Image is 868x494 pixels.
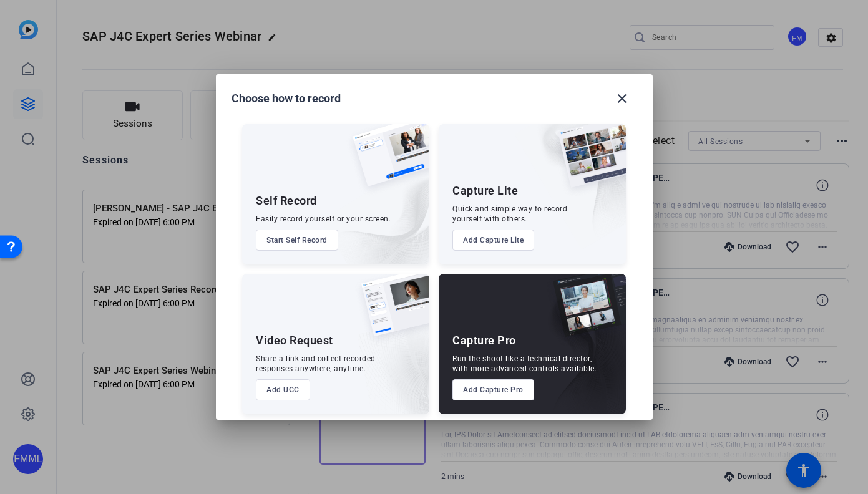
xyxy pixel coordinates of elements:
[549,124,626,200] img: capture-lite.png
[452,204,567,224] div: Quick and simple way to record yourself with others.
[256,333,333,348] div: Video Request
[452,379,534,400] button: Add Capture Pro
[534,289,626,414] img: embarkstudio-capture-pro.png
[452,230,534,251] button: Add Capture Lite
[343,124,429,199] img: self-record.png
[256,230,338,251] button: Start Self Record
[357,312,429,414] img: embarkstudio-ugc-content.png
[615,91,630,106] mat-icon: close
[352,274,429,349] img: ugc-content.png
[321,151,429,264] img: embarkstudio-self-record.png
[232,91,341,106] h1: Choose how to record
[256,193,317,208] div: Self Record
[452,183,518,198] div: Capture Lite
[452,354,597,374] div: Run the shoot like a technical director, with more advanced controls available.
[256,214,391,224] div: Easily record yourself or your screen.
[256,354,376,374] div: Share a link and collect recorded responses anywhere, anytime.
[452,333,516,348] div: Capture Pro
[256,379,310,400] button: Add UGC
[544,274,626,350] img: capture-pro.png
[514,124,626,249] img: embarkstudio-capture-lite.png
